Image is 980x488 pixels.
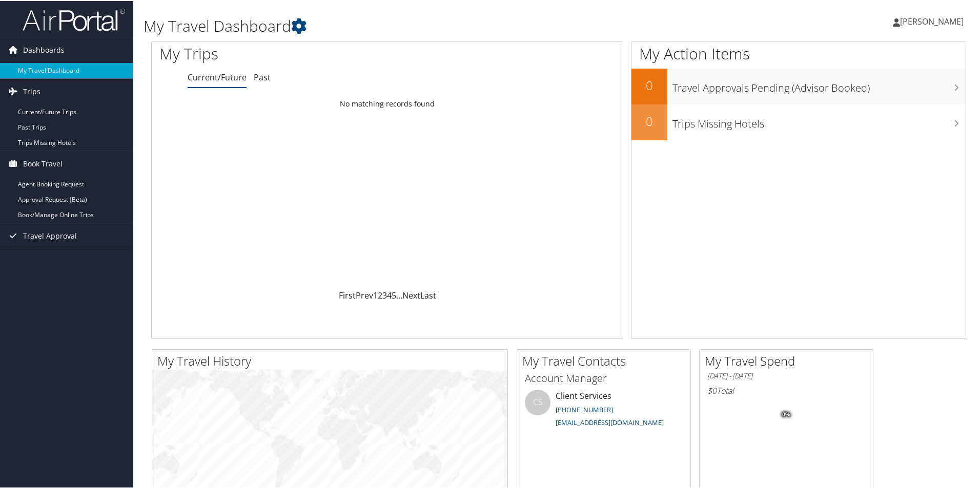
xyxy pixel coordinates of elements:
[157,351,507,369] h2: My Travel History
[378,289,382,300] a: 2
[420,289,436,300] a: Last
[339,289,356,300] a: First
[23,7,125,31] img: airportal-logo.png
[556,417,664,426] a: [EMAIL_ADDRESS][DOMAIN_NAME]
[23,222,77,248] span: Travel Approval
[631,112,667,129] h2: 0
[520,389,688,431] li: Client Services
[707,384,717,395] span: $0
[631,42,966,63] h1: My Action Items
[159,42,419,63] h1: My Trips
[387,289,392,300] a: 4
[893,5,974,36] a: [PERSON_NAME]
[900,15,964,26] span: [PERSON_NAME]
[373,289,378,300] a: 1
[525,370,683,385] h3: Account Manager
[382,289,387,300] a: 3
[396,289,402,300] span: …
[23,78,40,103] span: Trips
[556,404,613,413] a: [PHONE_NUMBER]
[144,14,697,36] h1: My Travel Dashboard
[152,94,623,112] td: No matching records found
[631,68,966,103] a: 0Travel Approvals Pending (Advisor Booked)
[23,36,65,62] span: Dashboards
[707,384,865,395] h6: Total
[525,389,550,414] div: CS
[705,351,873,369] h2: My Travel Spend
[631,76,667,93] h2: 0
[631,103,966,139] a: 0Trips Missing Hotels
[782,411,790,417] tspan: 0%
[188,71,247,82] a: Current/Future
[672,111,966,130] h3: Trips Missing Hotels
[522,351,690,369] h2: My Travel Contacts
[402,289,420,300] a: Next
[707,370,865,380] h6: [DATE] - [DATE]
[23,150,63,176] span: Book Travel
[392,289,396,300] a: 5
[672,75,966,94] h3: Travel Approvals Pending (Advisor Booked)
[356,289,373,300] a: Prev
[254,71,271,82] a: Past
